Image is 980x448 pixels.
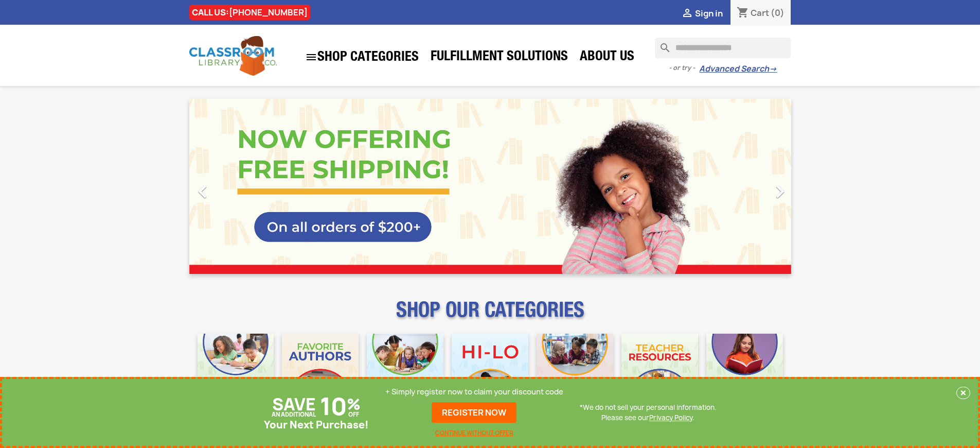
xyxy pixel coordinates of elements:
img: CLC_Fiction_Nonfiction_Mobile.jpg [537,334,613,410]
div: CALL US: [189,5,310,20]
p: SHOP OUR CATEGORIES [189,307,791,325]
a:  Sign in [681,8,723,19]
i:  [767,179,793,204]
ul: Carousel container [189,99,791,274]
img: Classroom Library Company [189,36,277,76]
a: SHOP CATEGORIES [300,46,424,68]
a: Previous [189,99,280,274]
img: CLC_Teacher_Resources_Mobile.jpg [621,334,698,410]
a: About Us [575,47,639,68]
i:  [305,51,317,63]
img: CLC_HiLo_Mobile.jpg [452,334,528,410]
img: CLC_Favorite_Authors_Mobile.jpg [282,334,359,410]
span: → [769,64,777,74]
img: CLC_Bulk_Mobile.jpg [198,334,274,410]
i:  [190,179,216,204]
a: Advanced Search→ [699,64,777,74]
i: search [655,38,667,50]
i: shopping_cart [737,7,749,20]
span: Cart [751,7,769,19]
i:  [681,8,693,20]
img: CLC_Dyslexia_Mobile.jpg [706,334,783,410]
span: - or try - [669,63,699,73]
a: Fulfillment Solutions [425,47,573,68]
img: CLC_Phonics_And_Decodables_Mobile.jpg [367,334,443,410]
span: (0) [771,7,785,19]
span: Sign in [695,8,723,19]
a: Next [701,99,791,274]
a: [PHONE_NUMBER] [229,7,308,18]
input: Search [655,38,791,58]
